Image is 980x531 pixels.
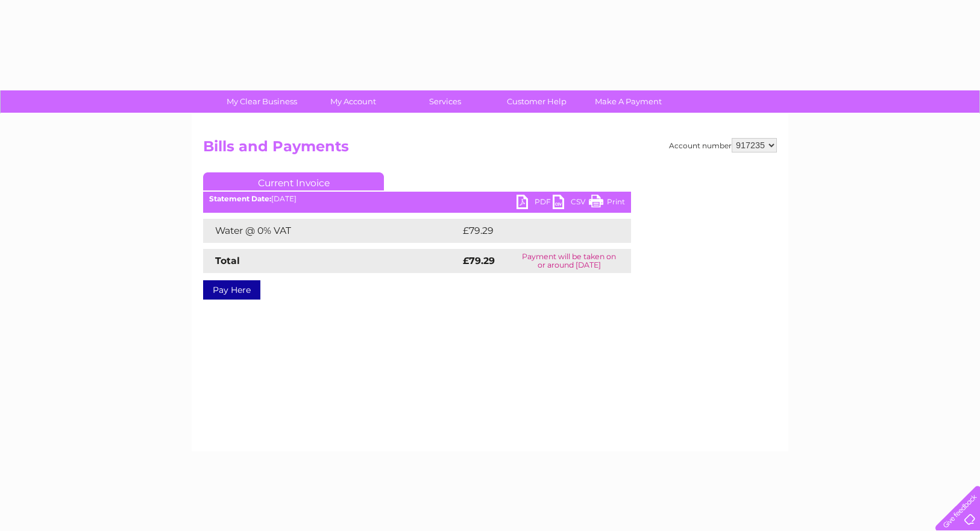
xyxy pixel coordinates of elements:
a: Make A Payment [579,90,678,113]
a: PDF [517,195,553,212]
a: My Clear Business [212,90,312,113]
a: Current Invoice [203,172,384,190]
div: [DATE] [203,195,631,203]
div: Account number [669,138,777,152]
strong: Total [215,255,240,266]
a: CSV [553,195,589,212]
b: Statement Date: [209,194,271,203]
td: £79.29 [460,219,607,243]
a: Pay Here [203,280,260,300]
a: Customer Help [487,90,586,113]
strong: £79.29 [463,255,495,266]
h2: Bills and Payments [203,138,777,161]
td: Water @ 0% VAT [203,219,460,243]
a: My Account [304,90,403,113]
td: Payment will be taken on or around [DATE] [507,249,631,273]
a: Print [589,195,625,212]
a: Services [395,90,495,113]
